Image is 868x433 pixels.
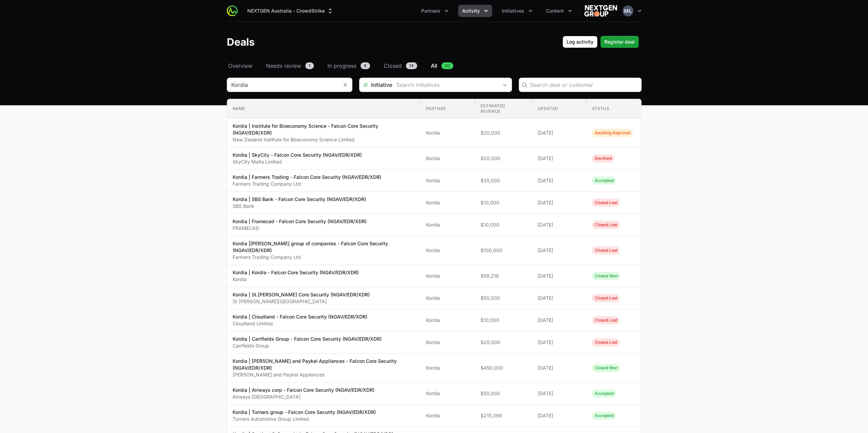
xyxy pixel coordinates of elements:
[480,155,526,162] span: $20,000
[233,181,381,187] p: Farmers Trading Company Ltd
[233,136,415,143] p: New Zealand Institute for Bioeconomy Science Limited
[426,365,469,371] span: Kordia
[426,273,469,279] span: Kordia
[233,291,370,298] p: Kordia | St.[PERSON_NAME] Core Security (NGAV/EDR/XDR)
[498,5,536,17] div: Initiatives menu
[480,365,526,371] span: $450,000
[537,365,581,371] span: [DATE]
[305,62,314,69] span: 1
[233,203,366,210] p: SBS Bank
[266,62,301,70] span: Needs review
[542,5,576,17] button: Content
[338,78,352,92] button: Remove
[537,221,581,228] span: [DATE]
[421,7,440,14] span: Partners
[426,317,469,324] span: Kordia
[480,177,526,184] span: $35,000
[584,4,617,18] img: NEXTGEN Australia
[227,99,421,119] th: Name
[426,412,469,419] span: Kordia
[604,38,635,46] span: Register deal
[326,62,371,70] a: In progress6
[429,62,455,70] a: All20
[458,5,492,17] button: Activity
[480,339,526,346] span: $20,000
[233,276,359,283] p: Kordia
[233,123,415,136] p: Kordia | Institute for Bioeconomy Science - Falcon Core Security (NGAV/EDR/XDR)
[406,62,417,69] span: 14
[243,5,338,17] div: Supplier switch menu
[384,62,402,70] span: Closed
[233,416,376,422] p: Turners Automotive Group Limited
[586,99,641,119] th: Status
[392,78,498,92] input: Search initiatives
[530,81,637,89] input: Search deal or customer
[426,177,469,184] span: Kordia
[458,5,492,17] div: Activity menu
[537,177,581,184] span: [DATE]
[233,158,362,165] p: SkyCity Malta Limited
[265,62,315,70] a: Needs review1
[426,155,469,162] span: Kordia
[567,38,593,46] span: Log activity
[462,7,480,14] span: Activity
[498,78,512,92] div: Open
[238,5,576,17] div: Main navigation
[498,5,536,17] button: Initiatives
[233,298,370,305] p: St [PERSON_NAME][GEOGRAPHIC_DATA]
[233,152,362,158] p: Kordia | SkyCity - Falcon Core Security (NGAV/EDR/XDR)
[359,81,392,89] span: Initiative
[227,62,642,70] nav: Deals navigation
[228,62,252,70] span: Overview
[233,409,376,416] p: Kordia | Turners group - Falcon Core Security (NGAV/EDR/XDR)
[233,336,382,342] p: Kordia | Carrfields Group - Falcon Core Security (NGAV/EDR/XDR)
[426,221,469,228] span: Kordia
[420,99,475,119] th: Partner
[480,129,526,136] span: $20,000
[480,247,526,254] span: $100,000
[562,36,598,48] button: Log activity
[480,317,526,324] span: $10,000
[233,358,415,371] p: Kordia | [PERSON_NAME] and Paykel Appliances - Falcon Core Security (NGAV/EDR/XDR)
[417,5,453,17] div: Partners menu
[233,196,366,203] p: Kordia | SBS Bank - Falcon Core Security (NGAV/EDR/XDR)
[233,320,367,327] p: Cloudland Limited
[537,317,581,324] span: [DATE]
[537,339,581,346] span: [DATE]
[546,7,564,14] span: Content
[227,62,254,70] a: Overview
[537,390,581,397] span: [DATE]
[537,273,581,279] span: [DATE]
[233,225,367,232] p: FRAMECAD
[480,221,526,228] span: $10,000
[227,36,255,48] h1: Deals
[233,393,374,400] p: Airways [GEOGRAPHIC_DATA]
[233,240,415,254] p: Kordia |[PERSON_NAME] group of companies - Falcon Core Security (NGAV/EDR/XDR)
[537,412,581,419] span: [DATE]
[441,62,453,69] span: 20
[431,62,437,70] span: All
[600,36,639,48] button: Register deal
[361,62,370,69] span: 6
[233,218,367,225] p: Kordia | Framecad - Falcon Core Security (NGAV/EDR/XDR)
[327,62,356,70] span: In progress
[227,78,338,92] input: Search partner
[233,387,374,393] p: Kordia | Airways corp - Falcon Core Security (NGAV/EDR/XDR)
[233,174,381,181] p: Kordia | Farmers Trading - Falcon Core Security (NGAV/EDR/XDR)
[537,155,581,162] span: [DATE]
[243,5,338,17] button: NEXTGEN Australia - CrowdStrike
[622,5,633,16] img: Mustafa Larki
[480,412,526,419] span: $215,398
[537,129,581,136] span: [DATE]
[233,254,415,261] p: Farmers Trading Company Ltd
[480,295,526,301] span: $50,000
[233,342,382,349] p: Carrfields Group
[426,199,469,206] span: Kordia
[227,5,238,16] img: ActivitySource
[426,339,469,346] span: Kordia
[537,247,581,254] span: [DATE]
[537,199,581,206] span: [DATE]
[426,295,469,301] span: Kordia
[382,62,418,70] a: Closed14
[426,247,469,254] span: Kordia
